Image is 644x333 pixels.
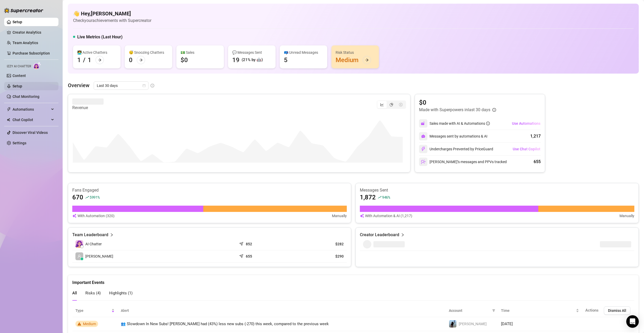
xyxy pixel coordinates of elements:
div: 😴 Snoozing Chatters [129,50,168,55]
article: Overview [68,81,90,89]
span: 946 % [382,195,390,200]
span: 👥 Slowdown In New Subs! [PERSON_NAME] had (43%) less new subs (-270) this week, compared to the p... [121,322,329,326]
button: Dismiss All [604,306,630,315]
span: info-circle [151,84,154,87]
div: Important Events [72,275,634,286]
span: info-circle [486,122,490,125]
div: (21% by 🤖) [242,57,263,63]
span: Highlights ( 1 ) [109,291,133,295]
span: AI Chatter [85,241,102,247]
div: Undercharges Prevented by PriceGuard [419,145,493,153]
h5: Live Metrics (Last Hour) [77,34,123,40]
span: [DATE] [501,322,513,326]
article: Made with Superpowers in last 30 days [419,107,490,113]
img: svg%3e [360,213,364,219]
div: 1 [88,56,91,64]
div: 655 [534,159,541,165]
span: Time [501,308,575,313]
div: 👩‍💻 Active Chatters [77,50,116,55]
div: Sales made with AI & Automations [430,121,490,126]
span: Automations [13,105,50,114]
article: Revenue [72,105,104,111]
img: svg%3e [421,134,425,138]
img: Nikki [449,320,456,328]
span: Dismiss All [608,308,626,313]
article: 655 [246,254,252,259]
div: 5 [284,56,288,64]
span: send [239,253,245,258]
article: $0 [419,98,496,107]
span: thunderbolt [7,107,11,111]
span: All [72,291,77,295]
span: arrow-right [139,58,143,62]
span: Use Chat Copilot [513,147,540,151]
span: right [110,232,114,238]
span: calendar [142,84,146,87]
a: Chat Monitoring [13,94,39,99]
th: Time [498,304,582,317]
div: segmented control [377,100,406,109]
img: izzy-ai-chatter-avatar-DDCN_rTZ.svg [75,240,83,248]
span: 5991 % [90,195,100,200]
div: 📪 Unread Messages [284,50,323,55]
article: Manually [332,213,347,219]
article: With Automation (320) [77,213,115,219]
img: logo-BBDzfeDw.svg [4,8,43,13]
span: Chat Copilot [13,116,50,124]
a: Team Analytics [13,41,38,45]
span: send [239,241,245,246]
span: Type [75,308,110,313]
span: Medium [83,322,96,326]
img: AI Chatter [33,62,41,69]
span: [PERSON_NAME] [85,253,113,259]
span: Actions [585,308,599,313]
div: Risk Status [336,50,375,55]
span: filter [491,307,496,314]
h4: 👋 Hey, [PERSON_NAME] [73,10,151,17]
th: Alert [118,304,446,317]
span: Use Automations [512,121,540,126]
img: svg%3e [421,121,426,126]
span: rise [378,195,381,199]
img: svg%3e [421,159,426,164]
div: 1 [77,56,81,64]
span: Izzy AI Chatter [7,64,31,69]
article: 670 [72,193,83,201]
span: Account [449,308,490,313]
span: line-chart [380,103,384,106]
img: Chat Copilot [7,118,10,122]
article: Team Leaderboard [72,232,108,238]
div: Open Intercom Messenger [626,315,639,328]
span: Last 30 days [97,82,145,90]
a: Discover Viral Videos [13,130,48,135]
span: rise [85,195,89,199]
div: $0 [181,56,188,64]
th: Type [72,304,118,317]
span: filter [492,309,495,312]
article: Creator Leaderboard [360,232,399,238]
img: svg%3e [421,147,426,151]
button: Use Chat Copilot [512,145,541,153]
div: 19 [232,56,240,64]
article: Manually [619,213,634,219]
button: Use Automations [512,119,541,128]
div: Messages sent by automations & AI [419,132,487,140]
div: [PERSON_NAME]’s messages and PPVs tracked [419,158,507,166]
a: Purchase Subscription [13,51,50,55]
article: Messages Sent [360,187,634,193]
span: info-circle [492,108,496,112]
article: $282 [295,241,344,247]
span: dollar-circle [399,103,403,106]
a: Content [13,74,26,78]
span: arrow-right [365,58,369,62]
span: warning [77,322,81,326]
span: [PERSON_NAME] [459,322,487,326]
span: Risks ( 4 ) [85,291,101,295]
span: right [401,232,404,238]
a: Creator Analytics [13,28,54,37]
a: Settings [13,141,26,145]
article: $290 [295,254,344,259]
span: arrow-right [98,58,102,62]
div: 1,217 [530,133,541,139]
img: svg%3e [72,213,76,219]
